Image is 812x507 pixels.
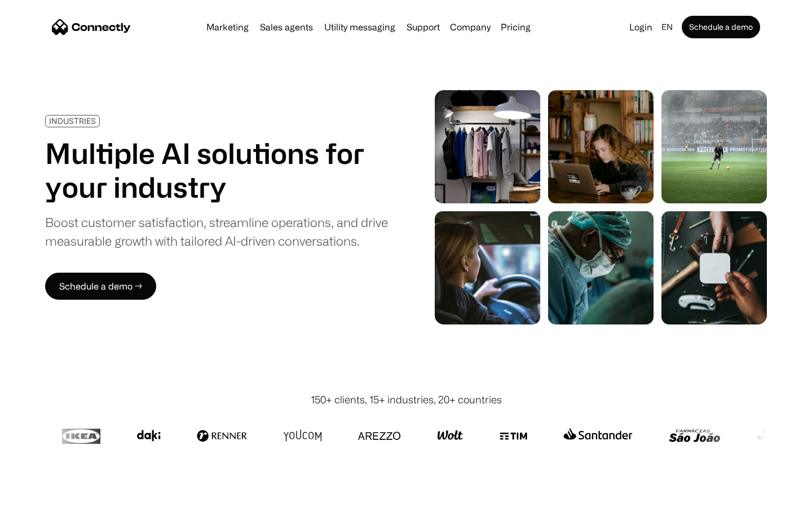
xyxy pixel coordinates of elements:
ul: Language list [23,487,68,503]
a: Sales agents [255,23,317,32]
div: Company [450,19,491,35]
a: Utility messaging [320,23,400,32]
a: home [52,19,131,35]
aside: Language selected: English [11,486,68,503]
a: Schedule a demo [682,16,760,38]
div: en [657,19,679,35]
div: en [661,19,673,35]
div: 150+ clients, 15+ industries, 20+ countries [311,392,502,407]
div: INDUSTRIES [49,117,96,125]
a: Pricing [496,23,535,32]
a: Marketing [202,23,253,32]
h1: Multiple AI solutions for your industry [45,136,388,204]
a: Support [402,23,444,32]
a: Schedule a demo → [45,273,156,300]
div: Boost customer satisfaction, streamline operations, and drive measurable growth with tailored AI-... [45,213,388,250]
div: Company [447,19,494,35]
a: Login [625,19,657,35]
